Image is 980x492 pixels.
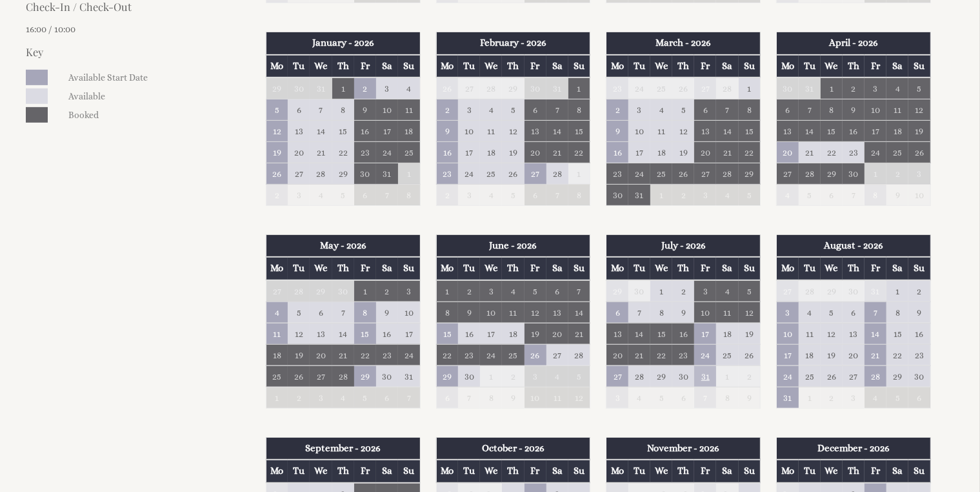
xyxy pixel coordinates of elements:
td: 28 [310,163,332,185]
td: 11 [398,99,420,121]
td: 1 [568,163,590,185]
td: 4 [716,280,738,302]
th: Tu [628,55,650,77]
th: Mo [777,257,799,280]
th: We [480,257,502,280]
th: Tu [458,257,480,280]
th: June - 2026 [436,235,590,257]
td: 30 [332,280,354,302]
th: Mo [777,55,799,77]
td: 1 [436,280,458,302]
td: 28 [546,163,568,185]
td: 13 [777,121,799,142]
td: 9 [606,121,628,142]
td: 9 [354,99,376,121]
td: 17 [865,121,886,142]
td: 5 [266,99,288,121]
td: 6 [821,185,843,206]
th: Sa [886,257,908,280]
td: 2 [886,163,908,185]
td: 29 [266,77,288,99]
th: Su [568,257,590,280]
td: 29 [821,163,843,185]
th: January - 2026 [266,32,420,54]
td: 23 [843,142,865,163]
td: 12 [672,121,694,142]
td: 19 [266,142,288,163]
td: 23 [354,142,376,163]
td: 27 [525,163,546,185]
th: Mo [436,55,458,77]
td: 25 [650,77,672,99]
td: 30 [843,280,865,302]
td: 27 [694,163,716,185]
th: Su [908,257,930,280]
th: Mo [266,257,288,280]
th: August - 2026 [777,235,931,257]
td: 5 [739,185,761,206]
td: 7 [865,302,886,323]
td: 23 [606,77,628,99]
h3: Key [26,45,243,59]
td: 7 [568,280,590,302]
td: 3 [398,280,420,302]
td: 8 [332,99,354,121]
td: 19 [908,121,930,142]
td: 14 [799,121,821,142]
td: 26 [436,77,458,99]
td: 4 [777,185,799,206]
td: 7 [716,99,738,121]
td: 13 [694,121,716,142]
td: 15 [354,323,376,344]
td: 2 [376,280,398,302]
th: Su [398,55,420,77]
td: 20 [288,142,310,163]
td: 15 [821,121,843,142]
td: 26 [908,142,930,163]
td: 4 [480,99,502,121]
td: 4 [502,280,524,302]
td: 18 [398,121,420,142]
td: 19 [672,142,694,163]
td: 29 [332,163,354,185]
td: 28 [716,77,738,99]
td: 6 [288,99,310,121]
td: 8 [821,99,843,121]
td: 11 [266,323,288,344]
td: 6 [525,185,546,206]
td: 25 [650,163,672,185]
th: Th [502,257,524,280]
td: 5 [821,302,843,323]
td: 22 [821,142,843,163]
td: 27 [694,77,716,99]
td: 1 [886,280,908,302]
td: 7 [546,185,568,206]
td: 20 [525,142,546,163]
td: 28 [716,163,738,185]
td: 3 [376,77,398,99]
td: 27 [458,77,480,99]
td: 4 [799,302,821,323]
td: 3 [908,163,930,185]
td: 19 [502,142,524,163]
td: 3 [694,280,716,302]
th: Tu [458,55,480,77]
p: 16:00 / 10:00 [26,24,243,34]
td: 7 [843,185,865,206]
td: 2 [436,185,458,206]
td: 15 [568,121,590,142]
td: 2 [843,77,865,99]
td: 24 [376,142,398,163]
td: 8 [568,185,590,206]
td: 9 [843,99,865,121]
td: 6 [606,302,628,323]
td: 10 [480,302,502,323]
td: 3 [480,280,502,302]
td: 30 [354,163,376,185]
td: 24 [628,163,650,185]
th: Sa [716,257,738,280]
td: 12 [266,121,288,142]
td: 16 [436,142,458,163]
td: 4 [886,77,908,99]
td: 11 [502,302,524,323]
